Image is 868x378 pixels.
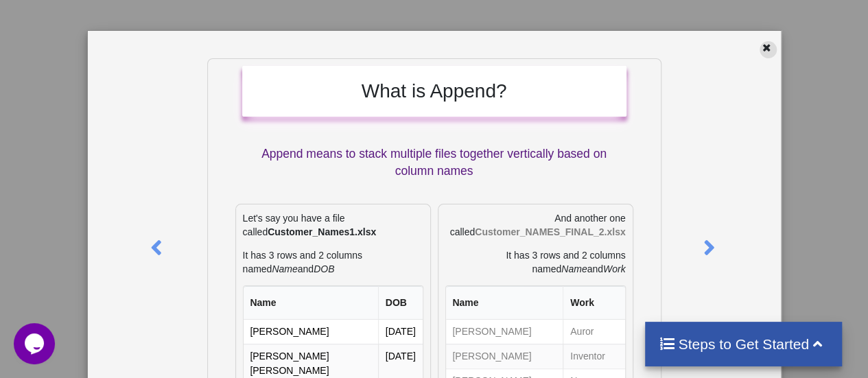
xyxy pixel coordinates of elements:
[14,323,58,364] iframe: chat widget
[242,145,626,180] p: Append means to stack multiple files together vertically based on column names
[272,263,297,274] i: Name
[445,248,626,276] p: It has 3 rows and 2 columns named and
[446,344,563,368] td: [PERSON_NAME]
[446,320,563,344] td: [PERSON_NAME]
[314,263,334,274] i: DOB
[445,211,626,239] p: And another one called
[603,263,626,274] i: Work
[659,335,828,353] h4: Steps to Get Started
[244,286,378,320] th: Name
[475,226,625,237] b: Customer_NAMES_FINAL_2.xlsx
[243,248,423,276] p: It has 3 rows and 2 columns named and
[268,226,376,237] b: Customer_Names1.xlsx
[563,320,624,344] td: Auror
[378,286,423,320] th: DOB
[378,320,423,344] td: [DATE]
[256,80,613,103] h2: What is Append?
[446,286,563,320] th: Name
[563,286,624,320] th: Work
[561,263,587,274] i: Name
[244,320,378,344] td: [PERSON_NAME]
[563,344,624,368] td: Inventor
[243,211,423,239] p: Let's say you have a file called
